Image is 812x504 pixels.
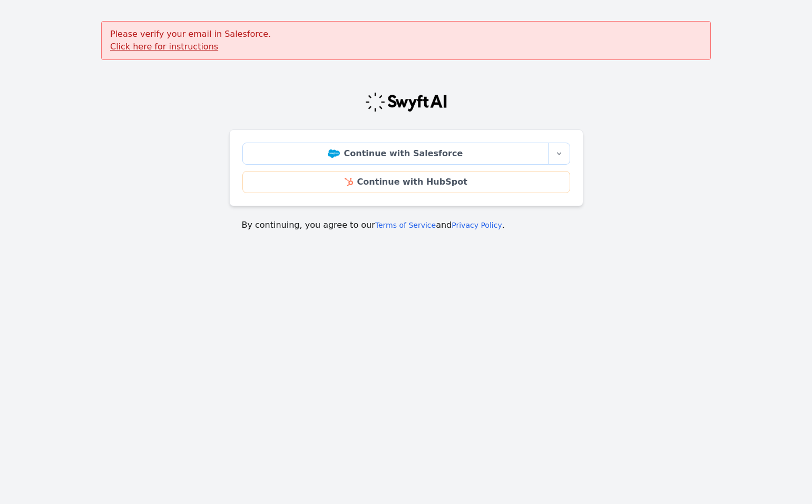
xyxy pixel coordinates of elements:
[452,221,502,229] a: Privacy Policy
[101,21,711,60] div: Please verify your email in Salesforce.
[110,42,218,52] a: Click here for instructions
[242,143,549,165] a: Continue with Salesforce
[375,221,436,229] a: Terms of Service
[345,178,353,186] img: HubSpot
[365,92,448,113] img: Swyft Logo
[242,219,571,231] p: By continuing, you agree to our and .
[328,149,340,158] img: Salesforce
[242,171,570,193] a: Continue with HubSpot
